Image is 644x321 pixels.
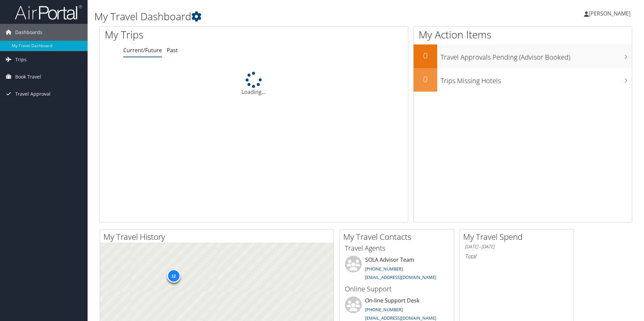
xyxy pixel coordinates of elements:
[167,46,178,54] a: Past
[414,50,437,61] h2: 0
[441,73,632,86] h3: Trips Missing Hotels
[123,46,162,54] a: Current/Future
[345,284,449,294] h3: Online Support
[465,244,569,250] h6: [DATE] - [DATE]
[414,28,632,42] h1: My Action Items
[365,315,436,321] a: [EMAIL_ADDRESS][DOMAIN_NAME]
[345,244,449,253] h3: Travel Agents
[365,307,403,313] a: [PHONE_NUMBER]
[15,4,82,20] img: airportal-logo.png
[589,10,631,17] span: [PERSON_NAME]
[15,68,41,85] span: Book Travel
[94,9,456,24] h1: My Travel Dashboard
[167,269,180,283] div: 12
[463,231,574,243] h2: My Travel Spend
[365,274,436,280] a: [EMAIL_ADDRESS][DOMAIN_NAME]
[103,231,333,243] h2: My Travel History
[465,253,569,260] h6: Total
[414,44,632,68] a: 0Travel Approvals Pending (Advisor Booked)
[584,3,637,24] a: [PERSON_NAME]
[441,49,632,62] h3: Travel Approvals Pending (Advisor Booked)
[343,231,454,243] h2: My Travel Contacts
[105,28,275,42] h1: My Trips
[365,266,403,272] a: [PHONE_NUMBER]
[15,86,51,102] span: Travel Approval
[15,24,42,41] span: Dashboards
[15,51,27,68] span: Trips
[100,72,408,96] div: Loading...
[414,73,437,85] h2: 0
[342,256,452,283] li: SOLA Advisor Team
[414,68,632,92] a: 0Trips Missing Hotels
